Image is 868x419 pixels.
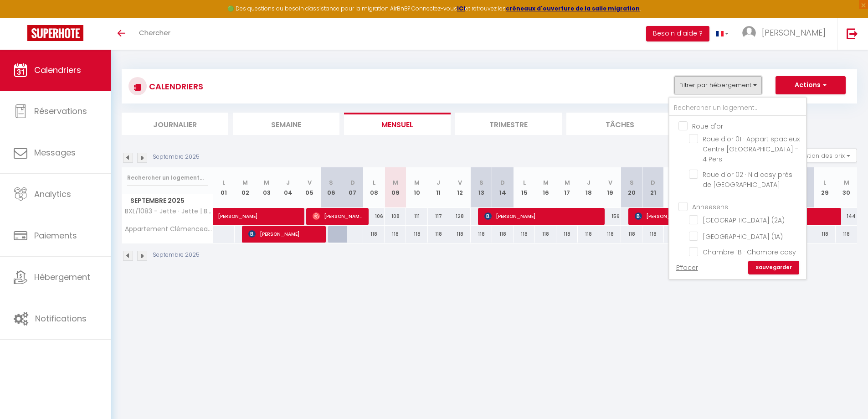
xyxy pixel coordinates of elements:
th: 30 [836,167,857,208]
div: 118 [535,226,556,243]
div: 106 [363,208,385,225]
li: Trimestre [455,113,562,135]
abbr: S [630,178,634,187]
img: ... [742,26,756,40]
div: 117 [428,208,449,225]
abbr: M [242,178,248,187]
span: Roue d'or 02 · Nid cosy près de [GEOGRAPHIC_DATA] [703,170,792,189]
span: [PERSON_NAME] [218,203,302,220]
th: 05 [299,167,320,208]
span: [PERSON_NAME] [484,207,599,225]
abbr: V [308,178,312,187]
span: Septembre 2025 [122,194,213,207]
div: 118 [814,226,836,243]
abbr: M [393,178,398,187]
a: [PERSON_NAME] [213,208,235,225]
abbr: L [373,178,375,187]
abbr: D [350,178,355,187]
div: 118 [363,226,385,243]
abbr: L [823,178,826,187]
abbr: M [565,178,570,187]
div: 118 [556,226,578,243]
li: Journalier [122,113,228,135]
abbr: L [523,178,526,187]
th: 14 [492,167,514,208]
div: 118 [385,226,406,243]
span: Chercher [139,28,170,37]
abbr: J [587,178,591,187]
th: 20 [621,167,642,208]
div: 118 [428,226,449,243]
img: Super Booking [27,25,83,41]
a: créneaux d'ouverture de la salle migration [506,5,640,12]
th: 08 [363,167,385,208]
a: Effacer [676,263,698,273]
span: Analytics [34,188,71,200]
abbr: S [329,178,333,187]
li: Mensuel [344,113,451,135]
li: Tâches [566,113,673,135]
input: Rechercher un logement... [127,170,208,186]
th: 19 [599,167,621,208]
div: 118 [836,226,857,243]
button: Gestion des prix [789,149,857,162]
img: logout [847,28,858,39]
button: Actions [776,76,846,94]
th: 18 [578,167,599,208]
th: 21 [642,167,664,208]
div: 118 [578,226,599,243]
abbr: J [286,178,290,187]
th: 12 [449,167,471,208]
abbr: V [608,178,612,187]
div: 118 [471,226,492,243]
div: 108 [385,208,406,225]
p: Septembre 2025 [153,251,200,259]
span: Appartement Clémenceau - Le cocon du midi [123,226,215,233]
a: ICI [457,5,465,12]
input: Rechercher un logement... [669,100,806,116]
span: Paiements [34,230,77,241]
a: Sauvegarder [748,261,799,274]
th: 22 [664,167,685,208]
th: 11 [428,167,449,208]
abbr: M [543,178,549,187]
li: Semaine [233,113,339,135]
div: 118 [406,226,427,243]
abbr: D [500,178,505,187]
abbr: V [458,178,462,187]
p: Septembre 2025 [153,153,200,161]
button: Besoin d'aide ? [646,26,709,41]
div: 156 [599,208,621,225]
button: Filtrer par hébergement [674,76,762,94]
span: Réservations [34,105,87,117]
th: 15 [514,167,535,208]
span: BXL/1083 - Jette · Jette | Base en périphérie de [GEOGRAPHIC_DATA] [123,208,215,215]
th: 07 [342,167,363,208]
span: Notifications [35,313,87,324]
abbr: L [222,178,225,187]
span: [PERSON_NAME] [313,207,363,225]
div: 118 [621,226,642,243]
span: Messages [34,147,76,158]
a: ... [PERSON_NAME] [735,18,837,50]
div: 111 [406,208,427,225]
span: Roue d'or 01 · Appart spacieux Centre [GEOGRAPHIC_DATA] - 4 Pers [703,134,800,164]
span: [PERSON_NAME] [248,225,320,243]
th: 29 [814,167,836,208]
div: 118 [664,226,685,243]
abbr: J [437,178,440,187]
h3: CALENDRIERS [147,76,203,97]
th: 04 [277,167,299,208]
div: 144 [836,208,857,225]
div: 128 [449,208,471,225]
abbr: M [264,178,269,187]
span: Calendriers [34,64,81,76]
a: Chercher [132,18,177,50]
th: 06 [320,167,342,208]
th: 17 [556,167,578,208]
th: 10 [406,167,427,208]
th: 09 [385,167,406,208]
span: Hébergement [34,271,90,283]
